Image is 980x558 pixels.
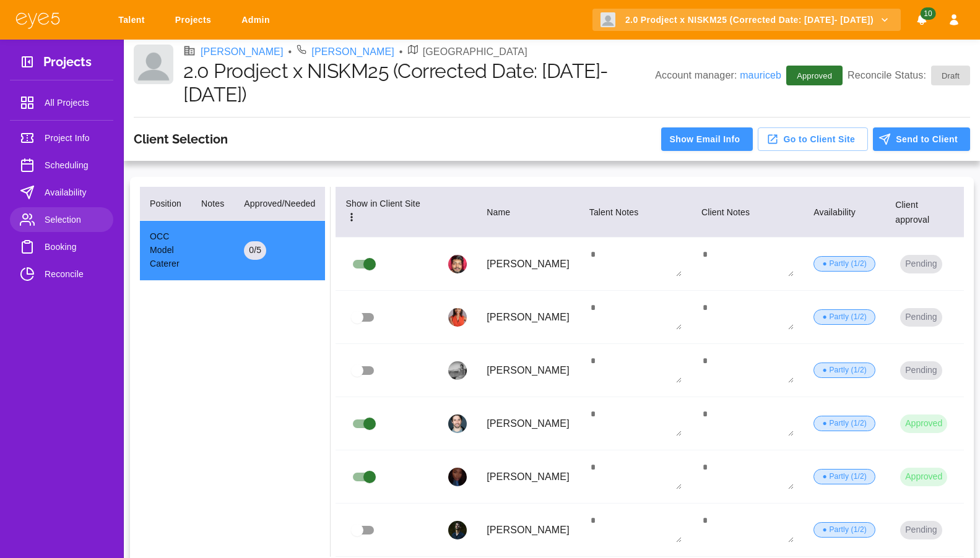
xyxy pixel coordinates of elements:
img: profile_picture [448,308,467,327]
p: [PERSON_NAME] [487,416,570,431]
a: Scheduling [10,153,113,178]
p: Account manager: [655,68,781,83]
div: ● Partly (1/2) [813,416,875,431]
a: Talent [110,9,157,32]
th: Name [477,187,579,238]
p: Reconcile Status: [848,66,970,85]
th: Show in Client Site [336,187,438,238]
th: Client approval [885,187,964,238]
span: 10 [920,7,935,20]
a: Selection [10,207,113,232]
button: Approved [900,414,947,433]
button: Approved [900,468,947,486]
span: Project Info [45,131,103,145]
p: [PERSON_NAME] [487,257,570,272]
a: Reconcile [10,262,113,286]
button: Pending [900,255,942,273]
a: Booking [10,234,113,259]
p: [GEOGRAPHIC_DATA] [423,45,527,59]
th: Talent Notes [579,187,692,238]
a: [PERSON_NAME] [311,45,394,59]
td: OCC Model Caterer [140,221,191,281]
a: Admin [233,9,282,32]
th: Availability [804,187,885,238]
p: [PERSON_NAME] [487,470,570,484]
span: Booking [45,239,103,254]
div: ● Partly (1/2) [813,256,875,272]
th: Client Notes [692,187,804,238]
div: ● Partly (1/2) [813,469,875,484]
a: Availability [10,180,113,205]
li: • [399,45,403,59]
button: Go to Client Site [758,127,869,152]
button: Notifications [911,9,933,32]
button: 2.0 Prodject x NISKM25 (Corrected Date: [DATE]- [DATE]) [592,9,901,32]
button: Send to Client [873,127,970,152]
a: Projects [167,9,223,32]
div: ● Partly (1/2) [813,309,875,325]
button: Show Email Info [661,127,752,152]
th: Notes [191,187,234,221]
img: Client logo [134,45,173,84]
a: All Projects [10,90,113,115]
span: All Projects [45,95,103,110]
img: eye5 [15,11,61,29]
li: • [288,45,292,59]
a: Project Info [10,126,113,150]
img: Client logo [601,12,615,27]
button: Pending [900,521,942,539]
div: 0 / 5 [244,241,266,260]
h3: Projects [43,54,92,74]
span: Availability [45,185,103,200]
a: mauriceb [740,70,781,80]
span: Scheduling [45,158,103,173]
p: [PERSON_NAME] [487,523,570,538]
button: Pending [900,361,942,380]
span: Reconcile [45,267,103,281]
div: ● Partly (1/2) [813,522,875,538]
img: profile_picture [448,468,467,486]
img: profile_picture [448,414,467,433]
span: Approved [789,70,839,82]
span: Selection [45,212,103,227]
h1: 2.0 Prodject x NISKM25 (Corrected Date: [DATE]- [DATE]) [183,59,655,107]
img: profile_picture [448,521,467,539]
h3: Client Selection [134,132,228,147]
img: profile_picture [448,255,467,273]
p: [PERSON_NAME] [487,363,570,378]
p: [PERSON_NAME] [487,310,570,325]
span: Draft [934,70,967,82]
th: Position [140,187,191,221]
button: Pending [900,308,942,327]
a: [PERSON_NAME] [201,45,284,59]
th: Approved/Needed [234,187,325,221]
div: ● Partly (1/2) [813,363,875,378]
img: profile_picture [448,361,467,380]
